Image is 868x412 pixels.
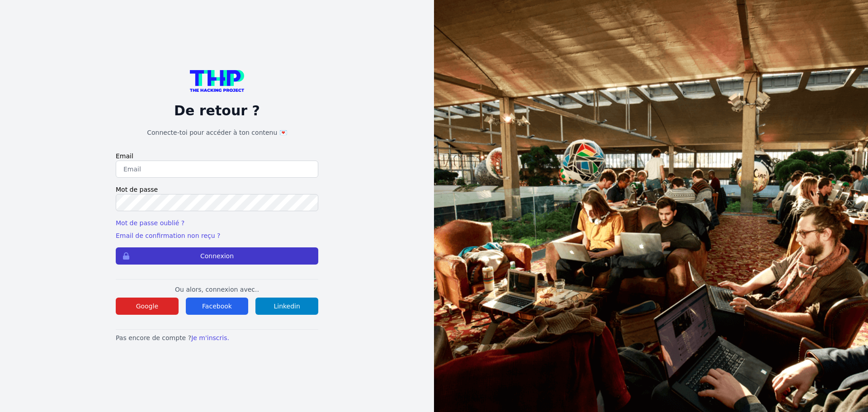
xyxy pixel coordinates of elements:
input: Email [116,161,318,178]
h1: Connecte-toi pour accéder à ton contenu 💌 [116,128,318,137]
a: Je m'inscris. [191,334,229,341]
p: Pas encore de compte ? [116,333,318,342]
button: Connexion [116,247,318,265]
p: De retour ? [116,103,318,119]
img: logo [190,70,244,92]
button: Linkedin [255,298,318,315]
label: Email [116,152,318,161]
label: Mot de passe [116,185,318,194]
p: Ou alors, connexion avec.. [116,285,318,294]
a: Mot de passe oublié ? [116,219,184,227]
button: Facebook [186,298,249,315]
button: Google [116,298,179,315]
a: Email de confirmation non reçu ? [116,232,220,239]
